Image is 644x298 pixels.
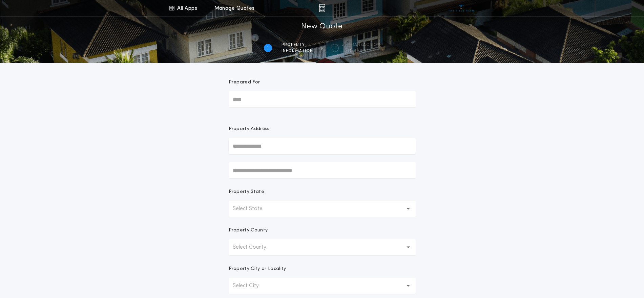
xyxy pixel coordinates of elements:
[301,21,342,32] h1: New Quote
[282,42,313,48] span: Property
[348,48,380,54] span: details
[233,282,270,290] p: Select City
[229,227,268,234] p: Property County
[233,243,277,251] p: Select County
[229,79,260,86] p: Prepared For
[229,126,416,132] p: Property Address
[319,4,325,12] img: img
[229,239,416,255] button: Select County
[333,45,336,51] h2: 2
[267,45,269,51] h2: 1
[229,266,286,272] p: Property City or Locality
[229,91,416,107] input: Prepared For
[348,42,380,48] span: Transaction
[229,189,264,195] p: Property State
[229,278,416,294] button: Select City
[282,48,313,54] span: information
[229,201,416,217] button: Select State
[449,5,474,11] img: vs-icon
[233,205,273,213] p: Select State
